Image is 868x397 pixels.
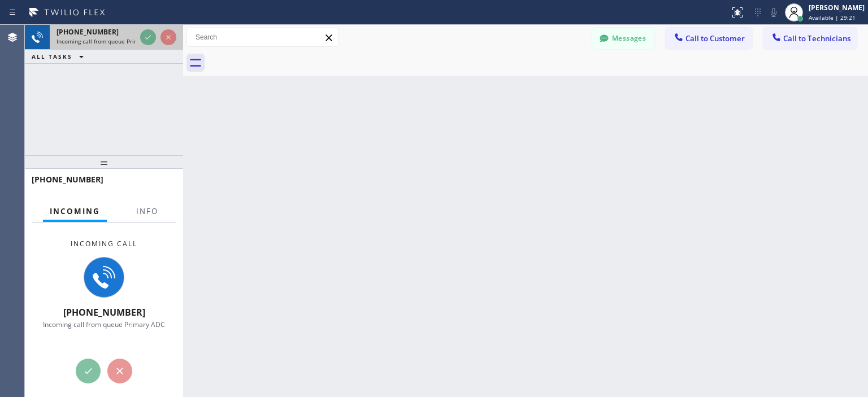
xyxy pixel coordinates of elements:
button: Reject [107,359,132,383]
span: Incoming call from queue Primary ADC [43,320,165,329]
button: Accept [76,359,101,383]
span: [PHONE_NUMBER] [63,306,145,319]
button: Call to Customer [666,28,752,49]
span: Incoming call [71,239,137,248]
span: Incoming call from queue Primary ADC [57,37,160,45]
input: Search [187,28,338,46]
button: Mute [766,5,782,20]
span: [PHONE_NUMBER] [32,174,103,185]
button: Info [129,200,165,223]
button: Accept [140,29,156,45]
span: Available | 29:21 [809,14,856,21]
div: [PERSON_NAME] [809,3,865,12]
button: Incoming [43,200,107,223]
span: Incoming [50,206,100,216]
button: Messages [592,28,654,49]
button: Call to Technicians [763,28,857,49]
span: Call to Technicians [783,33,850,43]
span: Info [136,206,158,216]
span: ALL TASKS [32,53,72,60]
span: Call to Customer [685,33,745,43]
button: Reject [160,29,176,45]
span: [PHONE_NUMBER] [57,27,119,37]
button: ALL TASKS [25,50,95,63]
